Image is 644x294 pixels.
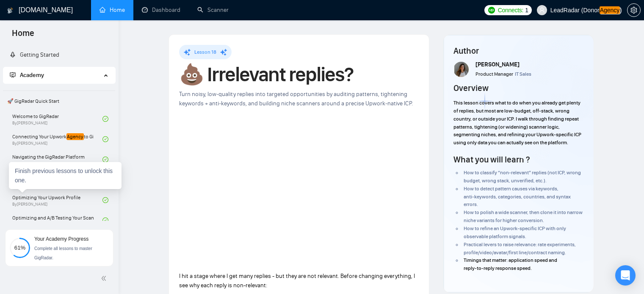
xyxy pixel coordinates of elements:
span: Complete all lessons to master GigRadar. [34,246,92,260]
span: This lesson covers what to do when you already get plenty of replies, but most are low‑budget, of... [453,100,581,146]
span: IT Sales [515,71,531,77]
span: check-circle [102,116,108,122]
h4: Overview [453,82,489,94]
a: Optimizing and A/B Testing Your Scanner for Better Results [12,211,102,230]
a: Optimizing Your Upwork ProfileBy[PERSON_NAME] [12,191,102,209]
span: LeadRadar (Donor ) [550,7,622,13]
span: check-circle [102,217,108,223]
a: Welcome to GigRadarBy[PERSON_NAME] [12,110,102,128]
span: 1 [525,5,528,15]
span: How to classify “non‑relevant” replies (not ICP, wrong budget, wrong stack, unverified, etc.). [464,170,581,184]
em: Agency [600,6,620,14]
span: Turn noisy, low‑quality replies into targeted opportunities by auditing patterns, tightening keyw... [179,91,413,107]
a: rocketGetting Started [10,51,59,58]
span: double-left [101,274,109,283]
span: Academy [20,71,44,79]
span: 61% [10,245,30,250]
span: 🚀 GigRadar Quick Start [4,93,114,110]
li: Getting Started [3,47,115,63]
a: Connecting Your UpworkAgencyto GigRadarBy[PERSON_NAME] [12,130,102,148]
a: homeHome [100,6,125,14]
span: check-circle [102,197,108,203]
span: check-circle [102,157,108,162]
span: user [539,7,545,13]
span: Product Manager [475,71,513,77]
button: setting [627,3,641,17]
a: setting [627,7,641,14]
img: logo [7,4,13,17]
span: Academy [10,71,44,79]
span: How to refine an Upwork‑specific ICP with only observable platform signals. [464,225,566,239]
span: Your Academy Progress [34,236,88,242]
span: Timings that matter: application speed and reply‑to‑reply response speed. [464,257,557,271]
span: setting [627,7,640,14]
span: How to detect pattern causes via keywords, anti‑keywords, categories, countries, and syntax errors. [464,186,571,208]
a: searchScanner [197,6,229,14]
span: How to polish a wide scanner, then clone it into narrow niche variants for higher conversion. [464,209,583,223]
span: Practical levers to raise relevance: rate experiments, profile/video/avatar/first line/contract n... [464,242,576,256]
span: Lesson 18 [194,49,216,55]
span: check-circle [102,136,108,142]
span: Home [5,27,41,45]
a: dashboardDashboard [142,6,180,14]
h4: What you will learn ? [453,154,530,165]
h1: 💩 Irrelevant replies? [179,65,419,84]
img: upwork-logo.png [488,7,495,14]
a: Navigating the GigRadar PlatformBy[PERSON_NAME] [12,150,102,169]
img: tamara_levit_pic.png [454,62,470,77]
h4: Author [453,45,583,57]
span: [PERSON_NAME] [475,61,520,68]
span: fund-projection-screen [10,72,16,78]
div: Finish previous lessons to unlock this one. [9,162,122,189]
div: Open Intercom Messenger [615,265,636,286]
span: I hit a stage where I get many replies - but they are not relevant. Before changing everything, I... [179,272,415,289]
span: Connects: [498,5,523,15]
